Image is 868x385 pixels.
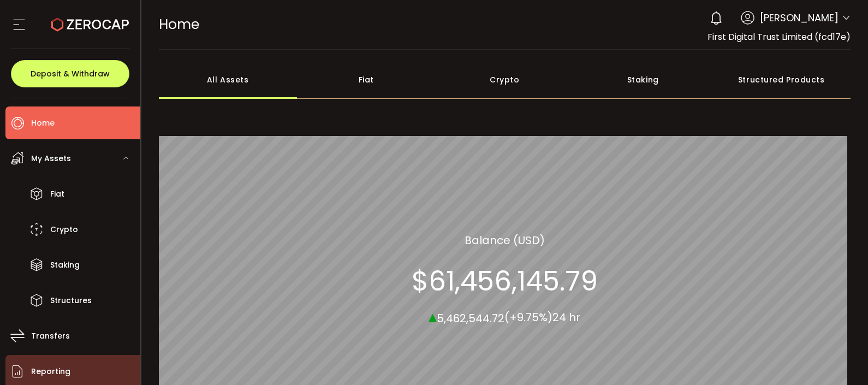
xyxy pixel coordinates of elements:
[552,310,580,325] span: 24 hr
[297,61,436,99] div: Fiat
[50,257,80,273] span: Staking
[813,333,868,385] iframe: Chat Widget
[31,364,70,380] span: Reporting
[50,293,92,309] span: Structures
[574,61,712,99] div: Staking
[504,310,552,325] span: (+9.75%)
[412,264,598,297] section: $61,456,145.79
[465,232,545,248] section: Balance (USD)
[437,310,504,325] span: 5,462,544.72
[31,151,71,167] span: My Assets
[31,115,55,131] span: Home
[429,304,437,328] span: ▴
[31,70,110,78] span: Deposit & Withdraw
[760,10,839,25] span: [PERSON_NAME]
[11,60,129,87] button: Deposit & Withdraw
[159,61,298,99] div: All Assets
[50,186,64,202] span: Fiat
[31,328,70,344] span: Transfers
[436,61,574,99] div: Crypto
[708,31,851,43] span: First Digital Trust Limited (fcd17e)
[50,222,78,238] span: Crypto
[159,15,199,34] span: Home
[712,61,851,99] div: Structured Products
